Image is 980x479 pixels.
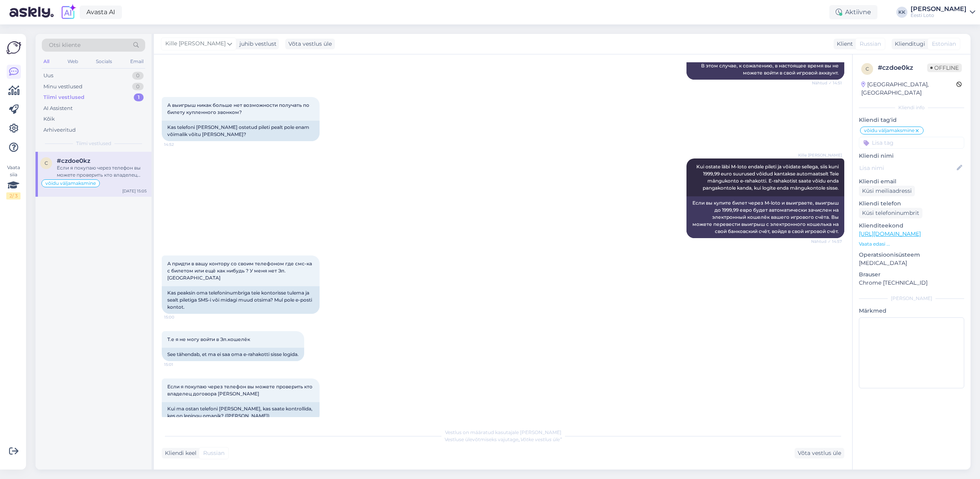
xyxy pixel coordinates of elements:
p: Brauser [859,270,964,279]
div: Küsi telefoninumbrit [859,208,922,218]
div: Minu vestlused [43,83,82,91]
a: Avasta AI [80,6,122,19]
a: [PERSON_NAME]Eesti Loto [911,6,975,19]
div: KK [896,7,907,18]
span: 15:00 [164,314,194,320]
span: Nähtud ✓ 14:51 [812,80,842,86]
span: c [866,66,869,72]
div: Klienditugi [892,40,925,48]
div: Если вы купите билет через M-loto и выиграете, выигрыш до 1999,99 евро будет автоматически зачисл... [686,196,844,238]
div: Socials [94,56,114,67]
div: Aktiivne [829,5,877,19]
div: Küsi meiliaadressi [859,186,915,196]
span: Nähtud ✓ 14:57 [811,239,842,244]
span: А придти в вашу контору со своим телефоном где смс-ка с билетом или ещё как нибудь ? У меня нет Э... [167,261,313,281]
span: Tiimi vestlused [76,140,111,147]
span: Otsi kliente [49,41,80,49]
span: Vestlus on määratud kasutajale [PERSON_NAME] [445,429,561,435]
div: # czdoe0kz [878,63,927,73]
span: võidu väljamaksmine [45,181,96,186]
div: В этом случае, к сожалению, в настоящее время вы не можете войти в свой игровой аккаунт. [686,59,844,80]
i: „Võtke vestlus üle” [518,436,562,442]
span: Если я покупаю через телефон вы можете проверить кто владелец договора [PERSON_NAME] [167,384,314,397]
div: 0 [132,72,144,80]
div: Klient [834,40,853,48]
span: #czdoe0kz [57,157,90,164]
p: Operatsioonisüsteem [859,251,964,259]
div: 0 [132,83,144,91]
p: Kliendi telefon [859,199,964,208]
div: Eesti Loto [911,12,967,19]
img: Askly Logo [6,40,21,55]
p: Klienditeekond [859,222,964,230]
div: See tähendab, et ma ei saa oma e-rahakotti sisse logida. [162,348,304,361]
span: võidu väljamaksmine [864,128,915,133]
input: Lisa tag [859,137,964,149]
div: Uus [43,72,53,80]
div: Kliendi info [859,104,964,111]
span: Vestluse ülevõtmiseks vajutage [445,436,562,442]
div: Kliendi keel [162,449,196,457]
div: Если я покупаю через телефон вы можете проверить кто владелец договора [PERSON_NAME] [57,164,147,179]
div: 1 [134,93,144,101]
div: Vaata siia [6,164,21,199]
div: Kõik [43,115,55,123]
div: Kui ma ostan telefoni [PERSON_NAME], kas saate kontrollida, kes on lepingu omanik? ([PERSON_NAME]) [162,402,320,423]
div: Kas peaksin oma telefoninumbriga teie kontorisse tulema ja sealt piletiga SMS-i või midagi muud o... [162,286,320,314]
div: [GEOGRAPHIC_DATA], [GEOGRAPHIC_DATA] [861,80,956,97]
div: [PERSON_NAME] [859,295,964,302]
div: Arhiveeritud [43,126,76,134]
span: Kille [PERSON_NAME] [165,39,226,48]
p: Märkmed [859,307,964,315]
p: Kliendi tag'id [859,116,964,124]
input: Lisa nimi [859,164,955,172]
span: Kille [PERSON_NAME] [798,152,842,158]
div: All [42,56,51,67]
div: juhib vestlust [236,40,277,48]
div: [DATE] 15:05 [122,188,147,194]
p: Chrome [TECHNICAL_ID] [859,279,964,287]
div: Web [66,56,80,67]
span: Russian [860,40,881,48]
div: Tiimi vestlused [43,93,84,101]
span: Т.е я не могу войти в Эл.кошелёк [167,336,250,342]
div: Võta vestlus üle [285,39,335,49]
span: А выигрыш никак больше нет возможности получать по билету купленного звонком? [167,102,310,115]
div: Kas telefoni [PERSON_NAME] ostetud pileti pealt pole enam võimalik võitu [PERSON_NAME]? [162,121,320,141]
span: Russian [203,449,224,457]
a: [URL][DOMAIN_NAME] [859,230,921,237]
div: AI Assistent [43,104,73,112]
p: [MEDICAL_DATA] [859,259,964,267]
p: Vaata edasi ... [859,240,964,248]
span: 15:01 [164,362,194,367]
p: Kliendi nimi [859,152,964,160]
p: Kliendi email [859,177,964,186]
span: Offline [927,63,962,72]
div: Email [129,56,145,67]
span: Estonian [932,40,956,48]
img: explore-ai [60,4,77,21]
span: 14:52 [164,142,194,147]
div: [PERSON_NAME] [911,6,967,12]
div: Võta vestlus üle [795,448,844,458]
span: Kui ostate läbi M-loto endale pileti ja võidate sellega, siis kuni 1999,99 euro suurused võidud k... [696,164,840,191]
span: c [45,160,48,166]
div: 2 / 3 [6,192,21,199]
